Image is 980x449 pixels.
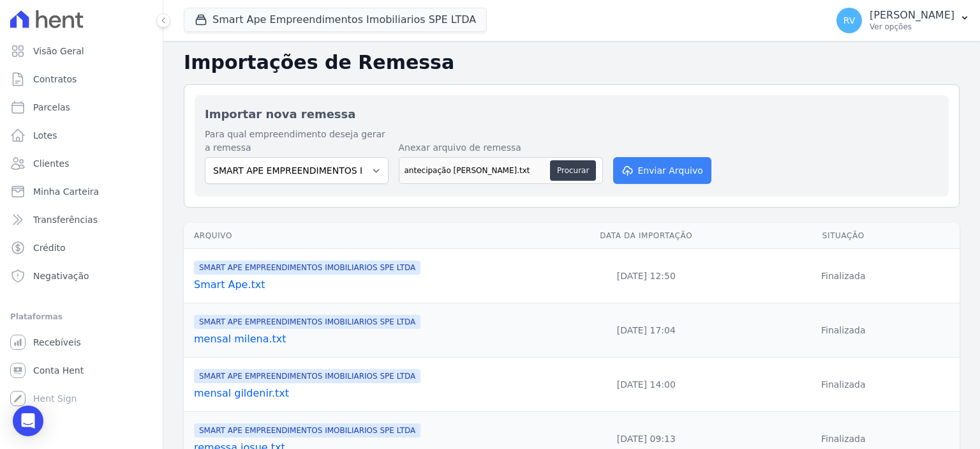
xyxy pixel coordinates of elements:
[565,358,727,412] td: [DATE] 14:00
[33,213,98,226] span: Transferências
[184,51,960,74] h2: Importações de Remessa
[5,235,158,261] a: Crédito
[184,8,487,32] button: Smart Ape Empreendimentos Imobiliarios SPE LTDA
[613,157,711,184] button: Enviar Arquivo
[10,309,152,324] div: Plataformas
[565,303,727,358] td: [DATE] 17:04
[727,358,960,412] td: Finalizada
[194,315,420,329] span: SMART APE EMPREENDIMENTOS IMOBILIARIOS SPE LTDA
[205,105,939,123] h2: Importar nova remessa
[13,406,43,436] div: Open Intercom Messenger
[5,151,158,176] a: Clientes
[205,128,389,155] label: Para qual empreendimento deseja gerar a remessa
[5,179,158,204] a: Minha Carteira
[194,423,420,438] span: SMART APE EMPREENDIMENTOS IMOBILIARIOS SPE LTDA
[194,261,420,275] span: SMART APE EMPREENDIMENTOS IMOBILIARIOS SPE LTDA
[194,277,560,293] a: Smart Ape.txt
[5,95,158,120] a: Parcelas
[33,157,69,170] span: Clientes
[194,369,420,383] span: SMART APE EMPREENDIMENTOS IMOBILIARIOS SPE LTDA
[5,207,158,232] a: Transferências
[33,73,77,86] span: Contratos
[843,16,856,25] span: RV
[826,3,980,38] button: RV [PERSON_NAME] Ver opções
[33,101,70,114] span: Parcelas
[870,22,954,32] p: Ver opções
[5,66,158,92] a: Contratos
[194,331,560,347] a: mensal milena.txt
[870,9,954,22] p: [PERSON_NAME]
[727,303,960,358] td: Finalizada
[399,141,603,155] label: Anexar arquivo de remessa
[33,185,99,198] span: Minha Carteira
[727,249,960,303] td: Finalizada
[33,45,84,57] span: Visão Geral
[565,223,727,249] th: Data da Importação
[5,263,158,289] a: Negativação
[5,330,158,355] a: Recebíveis
[5,123,158,148] a: Lotes
[33,336,81,349] span: Recebíveis
[33,129,57,142] span: Lotes
[565,249,727,303] td: [DATE] 12:50
[184,223,565,249] th: Arquivo
[194,386,560,401] a: mensal gildenir.txt
[33,364,84,377] span: Conta Hent
[33,270,89,282] span: Negativação
[550,160,596,181] button: Procurar
[5,358,158,383] a: Conta Hent
[33,241,66,254] span: Crédito
[727,223,960,249] th: Situação
[5,38,158,64] a: Visão Geral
